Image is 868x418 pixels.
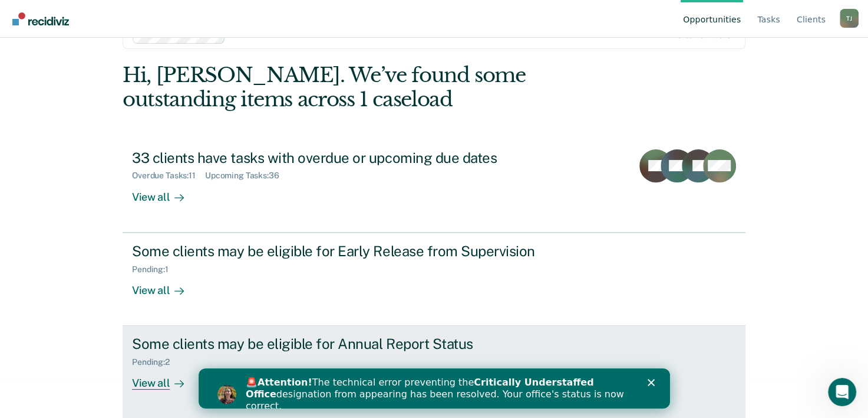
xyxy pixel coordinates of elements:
[123,140,745,233] a: 33 clients have tasks with overdue or upcoming due datesOverdue Tasks:11Upcoming Tasks:36View all
[132,181,198,204] div: View all
[449,11,461,18] div: Close
[12,12,69,25] img: Recidiviz
[132,264,178,275] div: Pending : 1
[840,9,859,28] div: T J
[132,243,546,260] div: Some clients may be eligible for Early Release from Supervision
[132,357,179,367] div: Pending : 2
[132,367,198,390] div: View all
[47,8,395,31] b: Critically Understaffed Office
[199,368,670,409] iframe: Intercom live chat banner
[205,171,289,181] div: Upcoming Tasks : 36
[132,149,546,166] div: 33 clients have tasks with overdue or upcoming due dates
[123,233,745,326] a: Some clients may be eligible for Early Release from SupervisionPending:1View all
[59,8,114,19] b: Attention!
[132,335,546,352] div: Some clients may be eligible for Annual Report Status
[47,8,434,44] div: 🚨 The technical error preventing the designation from appearing has been resolved. Your office's ...
[132,274,198,297] div: View all
[123,63,621,112] div: Hi, [PERSON_NAME]. We’ve found some outstanding items across 1 caseload
[840,9,859,28] button: Profile dropdown button
[132,171,205,181] div: Overdue Tasks : 11
[828,378,856,406] iframe: Intercom live chat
